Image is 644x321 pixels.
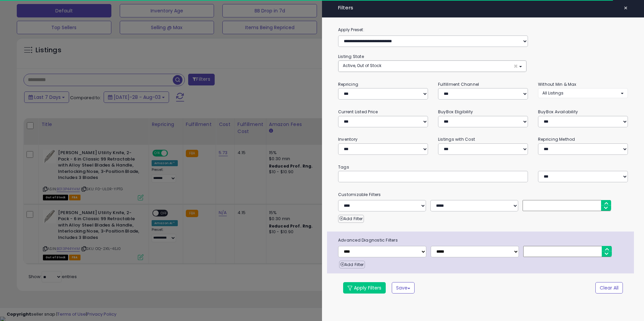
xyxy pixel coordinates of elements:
small: Tags [333,164,633,171]
small: BuyBox Eligibility [438,109,473,115]
button: Save [392,282,415,294]
span: × [514,63,518,70]
button: Clear All [595,282,623,294]
small: BuyBox Availability [538,109,578,115]
span: All Listings [542,90,563,96]
small: Fulfillment Channel [438,81,479,87]
button: Active, Out of Stock × [338,61,526,72]
small: Repricing [338,81,358,87]
button: Add Filter [338,215,364,223]
span: Active, Out of Stock [343,63,381,68]
h4: Filters [338,5,628,11]
button: All Listings [538,88,628,98]
small: Current Listed Price [338,109,378,115]
small: Without Min & Max [538,81,577,87]
small: Repricing Method [538,136,575,142]
small: Inventory [338,136,358,142]
span: × [624,3,628,13]
small: Listings with Cost [438,136,475,142]
button: × [621,3,631,13]
small: Customizable Filters [333,191,633,198]
button: Apply Filters [343,282,386,294]
label: Apply Preset: [333,26,633,34]
span: Advanced Diagnostic Filters [333,237,634,244]
button: Add Filter [339,261,365,269]
small: Listing State [338,54,364,59]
